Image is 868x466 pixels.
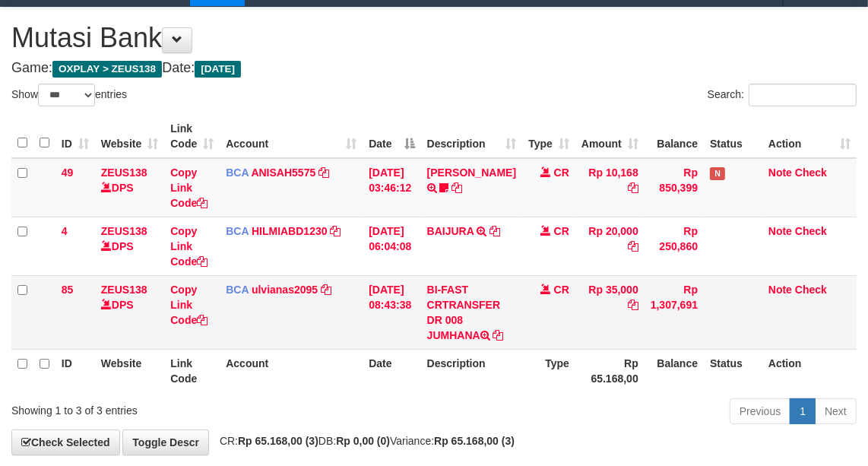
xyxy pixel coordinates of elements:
[38,84,95,106] select: Showentries
[251,166,315,179] a: ANISAH5575
[768,284,792,296] a: Note
[795,284,827,296] a: Check
[363,349,420,392] th: Date
[554,225,569,237] span: CR
[427,225,474,237] a: BAIJURA
[101,284,147,296] a: ZEUS138
[645,349,704,392] th: Balance
[363,275,420,349] td: [DATE] 08:43:38
[421,115,522,158] th: Description: activate to sort column ascending
[55,115,95,158] th: ID: activate to sort column ascending
[645,158,704,217] td: Rp 850,399
[575,158,645,217] td: Rp 10,168
[762,349,857,392] th: Action
[252,284,318,296] a: ulvianas2095
[554,284,569,296] span: CR
[220,115,363,158] th: Account: activate to sort column ascending
[628,299,638,311] a: Copy Rp 35,000 to clipboard
[101,166,147,179] a: ZEUS138
[815,398,857,424] a: Next
[11,61,857,76] h4: Game: Date:
[575,275,645,349] td: Rp 35,000
[252,225,328,237] a: HILMIABD1230
[575,115,645,158] th: Amount: activate to sort column ascending
[95,349,164,392] th: Website
[164,115,220,158] th: Link Code: activate to sort column ascending
[522,115,575,158] th: Type: activate to sort column ascending
[628,240,638,252] a: Copy Rp 20,000 to clipboard
[52,61,162,78] span: OXPLAY > ZEUS138
[226,284,249,296] span: BCA
[704,115,762,158] th: Status
[122,430,209,455] a: Toggle Descr
[708,84,857,106] label: Search:
[220,349,363,392] th: Account
[11,397,350,418] div: Showing 1 to 3 of 3 entries
[363,217,420,275] td: [DATE] 06:04:08
[321,284,331,296] a: Copy ulvianas2095 to clipboard
[704,349,762,392] th: Status
[95,217,164,275] td: DPS
[170,284,207,326] a: Copy Link Code
[795,225,827,237] a: Check
[645,115,704,158] th: Balance
[554,166,569,179] span: CR
[62,166,74,179] span: 49
[489,225,500,237] a: Copy BAIJURA to clipboard
[318,166,329,179] a: Copy ANISAH5575 to clipboard
[575,217,645,275] td: Rp 20,000
[434,435,515,447] strong: Rp 65.168,00 (3)
[170,225,207,268] a: Copy Link Code
[710,167,725,180] span: Has Note
[628,182,638,194] a: Copy Rp 10,168 to clipboard
[363,115,420,158] th: Date: activate to sort column descending
[730,398,790,424] a: Previous
[749,84,857,106] input: Search:
[768,225,792,237] a: Note
[522,349,575,392] th: Type
[363,158,420,217] td: [DATE] 03:46:12
[212,435,515,447] span: CR: DB: Variance:
[101,225,147,237] a: ZEUS138
[762,115,857,158] th: Action: activate to sort column ascending
[195,61,241,78] span: [DATE]
[452,182,463,194] a: Copy INA PAUJANAH to clipboard
[95,275,164,349] td: DPS
[164,349,220,392] th: Link Code
[62,225,68,237] span: 4
[226,225,249,237] span: BCA
[427,166,516,179] a: [PERSON_NAME]
[170,166,207,209] a: Copy Link Code
[62,284,74,296] span: 85
[11,430,120,455] a: Check Selected
[95,115,164,158] th: Website: activate to sort column ascending
[95,158,164,217] td: DPS
[11,84,127,106] label: Show entries
[11,23,857,53] h1: Mutasi Bank
[493,329,504,341] a: Copy BI-FAST CRTRANSFER DR 008 JUMHANA to clipboard
[336,435,390,447] strong: Rp 0,00 (0)
[645,217,704,275] td: Rp 250,860
[795,166,827,179] a: Check
[421,349,522,392] th: Description
[575,349,645,392] th: Rp 65.168,00
[645,275,704,349] td: Rp 1,307,691
[55,349,95,392] th: ID
[238,435,318,447] strong: Rp 65.168,00 (3)
[790,398,816,424] a: 1
[421,275,522,349] td: BI-FAST CRTRANSFER DR 008 JUMHANA
[330,225,341,237] a: Copy HILMIABD1230 to clipboard
[226,166,249,179] span: BCA
[768,166,792,179] a: Note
